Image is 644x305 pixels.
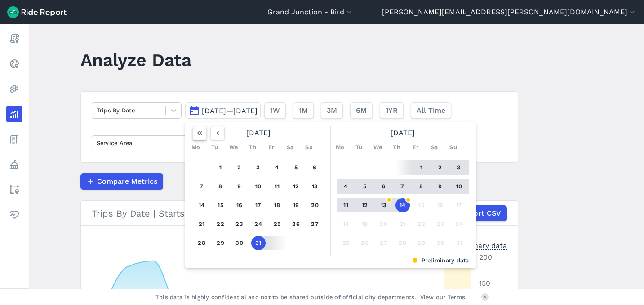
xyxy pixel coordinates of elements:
[333,140,347,155] div: Mo
[232,179,247,194] button: 9
[409,140,423,155] div: Fr
[414,160,429,175] button: 1
[452,160,466,175] button: 3
[452,217,466,231] button: 24
[195,198,209,212] button: 14
[251,236,266,250] button: 31
[232,198,247,212] button: 16
[377,198,391,212] button: 13
[213,217,228,231] button: 22
[195,236,209,250] button: 28
[358,179,372,194] button: 5
[414,179,429,194] button: 8
[333,126,472,140] div: [DATE]
[97,176,157,187] span: Compare Metrics
[382,7,637,18] button: [PERSON_NAME][EMAIL_ADDRESS][PERSON_NAME][DOMAIN_NAME]
[264,140,279,155] div: Fr
[452,179,466,194] button: 10
[339,236,353,250] button: 25
[80,48,191,72] h1: Analyze Data
[195,217,209,231] button: 21
[270,160,284,175] button: 4
[293,102,314,119] button: 1M
[6,181,22,198] a: Areas
[386,105,398,116] span: 1YR
[414,217,429,231] button: 22
[6,81,22,97] a: Heatmaps
[339,217,353,231] button: 18
[414,198,429,212] button: 15
[213,160,228,175] button: 1
[283,140,298,155] div: Sa
[452,198,466,212] button: 17
[270,217,284,231] button: 25
[479,253,492,261] tspan: 200
[232,217,247,231] button: 23
[358,236,372,250] button: 26
[270,198,284,212] button: 18
[80,173,163,190] button: Compare Metrics
[213,198,228,212] button: 15
[270,179,284,194] button: 11
[420,293,467,301] a: View our Terms.
[213,236,228,250] button: 29
[377,217,391,231] button: 20
[327,105,337,116] span: 3M
[446,140,461,155] div: Su
[251,160,266,175] button: 3
[427,140,442,155] div: Sa
[289,160,303,175] button: 5
[232,160,247,175] button: 2
[6,106,22,122] a: Analyze
[339,179,353,194] button: 4
[352,140,366,155] div: Tu
[308,179,322,194] button: 13
[6,207,22,223] a: Health
[289,217,303,231] button: 26
[414,236,429,250] button: 29
[461,208,501,219] span: Export CSV
[479,279,490,287] tspan: 150
[232,236,247,250] button: 30
[251,217,266,231] button: 24
[433,236,448,250] button: 30
[371,140,385,155] div: We
[395,217,410,231] button: 21
[6,56,22,72] a: Realtime
[411,102,451,119] button: All Time
[433,160,448,175] button: 2
[395,236,410,250] button: 28
[308,217,322,231] button: 27
[380,102,404,119] button: 1YR
[264,102,286,119] button: 1W
[6,156,22,172] a: Policy
[449,240,507,250] div: Preliminary data
[202,106,258,115] span: [DATE]—[DATE]
[321,102,343,119] button: 3M
[452,236,466,250] button: 31
[289,179,303,194] button: 12
[358,198,372,212] button: 12
[395,179,410,194] button: 7
[350,102,373,119] button: 6M
[6,31,22,47] a: Report
[289,198,303,212] button: 19
[377,236,391,250] button: 27
[433,179,448,194] button: 9
[92,205,507,221] div: Trips By Date | Starts | Bird
[356,105,367,116] span: 6M
[417,105,445,116] span: All Time
[251,198,266,212] button: 17
[189,140,203,155] div: Mo
[433,217,448,231] button: 23
[189,126,328,140] div: [DATE]
[308,198,322,212] button: 20
[7,6,67,18] img: Ride Report
[6,131,22,147] a: Fees
[339,198,353,212] button: 11
[358,217,372,231] button: 19
[213,179,228,194] button: 8
[390,140,404,155] div: Th
[270,105,280,116] span: 1W
[299,105,308,116] span: 1M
